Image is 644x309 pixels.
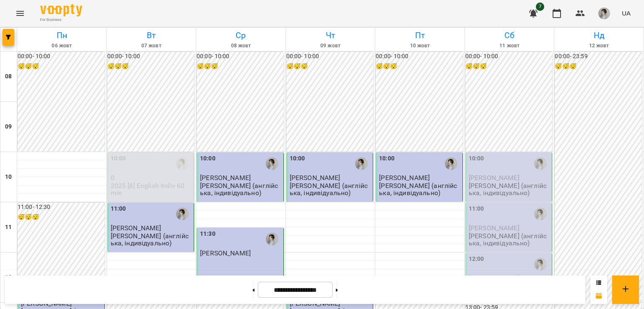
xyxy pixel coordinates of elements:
[555,52,642,61] h6: 00:00 - 23:59
[18,29,105,42] h6: Пн
[466,42,553,50] h6: 11 жовт
[176,157,189,170] img: Коваленко Тетяна (а)
[534,258,547,270] img: Коваленко Тетяна (а)
[290,174,340,182] span: [PERSON_NAME]
[534,157,547,170] img: Коваленко Тетяна (а)
[40,4,82,16] img: Voopty Logo
[197,52,284,61] h6: 00:00 - 10:00
[266,157,278,170] img: Коваленко Тетяна (а)
[377,29,463,42] h6: Пт
[111,232,192,247] p: [PERSON_NAME] (англійська, індивідуально)
[469,182,551,197] p: [PERSON_NAME] (англійська, індивідуально)
[618,5,634,21] button: UA
[266,233,278,245] img: Коваленко Тетяна (а)
[111,224,161,232] span: [PERSON_NAME]
[5,122,12,131] h6: 09
[469,232,551,247] p: [PERSON_NAME] (англійська, індивідуально)
[176,208,189,220] img: Коваленко Тетяна (а)
[286,52,374,61] h6: 00:00 - 10:00
[108,42,195,50] h6: 07 жовт
[18,42,105,50] h6: 06 жовт
[379,154,395,163] label: 10:00
[200,182,282,197] p: [PERSON_NAME] (англійська, індивідуально)
[287,29,374,42] h6: Чт
[622,9,631,18] span: UA
[598,8,610,19] img: 7bb04a996efd70e8edfe3a709af05c4b.jpg
[290,182,371,197] p: [PERSON_NAME] (англійська, індивідуально)
[469,255,484,264] label: 12:00
[108,29,195,42] h6: Вт
[18,62,105,71] h6: 😴😴😴
[5,72,12,81] h6: 08
[107,52,195,61] h6: 00:00 - 10:00
[286,62,374,71] h6: 😴😴😴
[469,204,484,214] label: 11:00
[200,229,216,239] label: 11:30
[287,42,374,50] h6: 09 жовт
[465,52,553,61] h6: 00:00 - 10:00
[469,224,519,232] span: [PERSON_NAME]
[536,3,544,11] span: 7
[555,62,642,71] h6: 😴😴😴
[290,154,305,163] label: 10:00
[5,223,12,232] h6: 11
[534,208,547,220] img: Коваленко Тетяна (а)
[355,157,368,170] img: Коваленко Тетяна (а)
[376,62,463,71] h6: 😴😴😴
[469,174,519,182] span: [PERSON_NAME]
[466,29,553,42] h6: Сб
[465,62,553,71] h6: 😴😴😴
[556,42,642,50] h6: 12 жовт
[200,174,251,182] span: [PERSON_NAME]
[111,174,192,181] p: 0
[197,29,284,42] h6: Ср
[18,203,105,212] h6: 11:00 - 12:30
[18,213,105,222] h6: 😴😴😴
[200,249,251,257] span: [PERSON_NAME]
[377,42,463,50] h6: 10 жовт
[200,154,216,163] label: 10:00
[379,182,461,197] p: [PERSON_NAME] (англійська, індивідуально)
[197,62,284,71] h6: 😴😴😴
[556,29,642,42] h6: Нд
[10,3,30,23] button: Menu
[111,154,126,163] label: 10:00
[107,62,195,71] h6: 😴😴😴
[40,17,82,23] span: For Business
[445,157,457,170] img: Коваленко Тетяна (а)
[469,154,484,163] label: 10:00
[111,204,126,214] label: 11:00
[379,174,430,182] span: [PERSON_NAME]
[5,173,12,182] h6: 10
[376,52,463,61] h6: 00:00 - 10:00
[18,52,105,61] h6: 00:00 - 10:00
[111,182,192,197] p: 2025 [8] English Indiv 60 min
[197,42,284,50] h6: 08 жовт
